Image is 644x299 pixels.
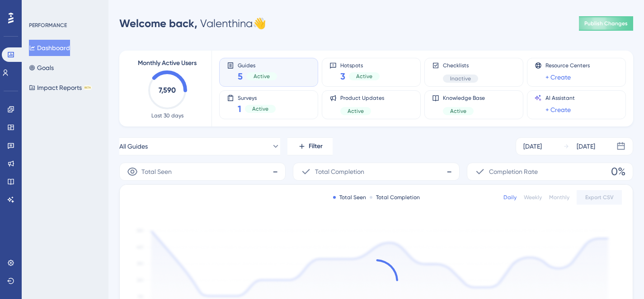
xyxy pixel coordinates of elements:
[119,16,266,31] div: Valenthina 👋
[577,190,622,205] button: Export CSV
[443,94,485,102] span: Knowledge Base
[141,166,172,177] span: Total Seen
[29,40,70,56] button: Dashboard
[545,62,590,69] span: Resource Centers
[523,141,542,152] div: [DATE]
[340,70,345,83] span: 3
[340,94,384,102] span: Product Updates
[545,104,571,115] a: + Create
[309,141,323,152] span: Filter
[252,105,268,112] span: Active
[579,16,633,31] button: Publish Changes
[238,62,277,68] span: Guides
[585,194,614,201] span: Export CSV
[29,22,67,29] div: PERFORMANCE
[524,194,542,201] div: Weekly
[119,141,148,152] span: All Guides
[356,73,372,80] span: Active
[549,194,569,201] div: Monthly
[238,94,276,101] span: Surveys
[503,194,517,201] div: Daily
[238,70,243,83] span: 5
[370,194,420,201] div: Total Completion
[138,58,197,69] span: Monthly Active Users
[450,107,466,115] span: Active
[450,75,471,82] span: Inactive
[584,20,628,27] span: Publish Changes
[151,112,183,119] span: Last 30 days
[273,164,278,179] span: -
[577,141,595,152] div: [DATE]
[119,137,280,155] button: All Guides
[447,164,452,179] span: -
[348,107,364,115] span: Active
[84,85,92,90] div: BETA
[29,60,54,76] button: Goals
[315,166,364,177] span: Total Completion
[119,17,197,30] span: Welcome back,
[443,62,478,69] span: Checklists
[238,103,241,115] span: 1
[333,194,366,201] div: Total Seen
[545,72,571,83] a: + Create
[287,137,333,155] button: Filter
[545,94,575,102] span: AI Assistant
[29,79,92,96] button: Impact ReportsBETA
[489,166,538,177] span: Completion Rate
[611,164,625,179] span: 0%
[340,62,380,68] span: Hotspots
[254,73,270,80] span: Active
[159,86,176,94] text: 7,590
